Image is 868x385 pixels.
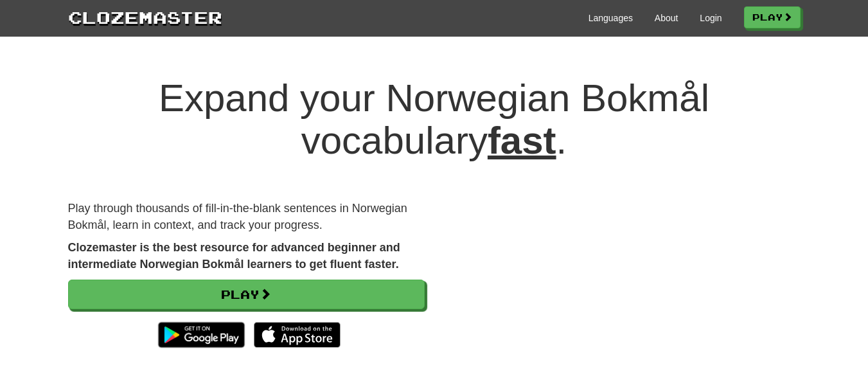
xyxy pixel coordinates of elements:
u: fast [488,119,556,162]
p: Play through thousands of fill-in-the-blank sentences in Norwegian Bokmål, learn in context, and ... [68,201,425,233]
img: Get it on Google Play [152,316,251,354]
h1: Expand your Norwegian Bokmål vocabulary . [68,77,801,162]
a: Login [700,12,722,24]
a: Play [744,6,801,28]
a: About [655,12,678,24]
img: Download_on_the_App_Store_Badge_US-UK_135x40-25178aeef6eb6b83b96f5f2d004eda3bffbb37122de64afbaef7... [254,322,341,348]
strong: Clozemaster is the best resource for advanced beginner and intermediate Norwegian Bokmål learners... [68,241,400,271]
a: Clozemaster [68,5,222,29]
a: Languages [589,12,633,24]
a: Play [68,280,425,309]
